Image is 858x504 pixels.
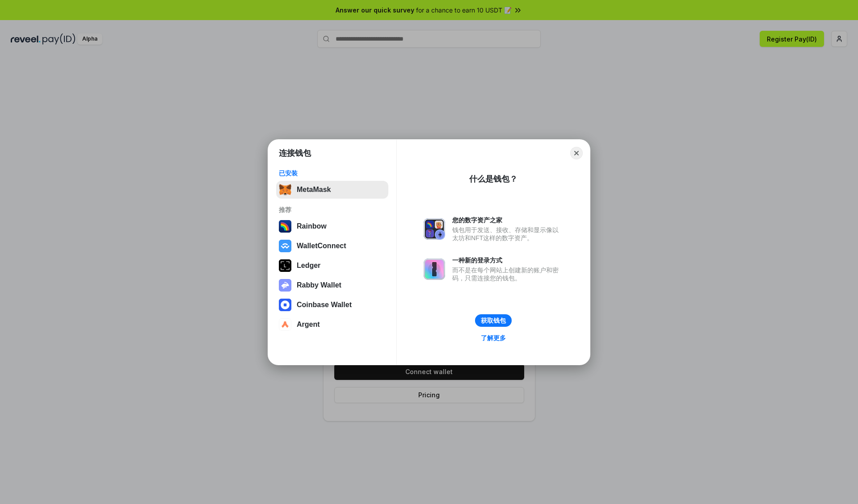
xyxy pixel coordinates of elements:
[424,258,445,280] img: svg+xml,%3Csvg%20xmlns%3D%22http%3A%2F%2Fwww.w3.org%2F2000%2Fsvg%22%20fill%3D%22none%22%20viewBox...
[276,181,388,199] button: MetaMask
[452,216,563,224] div: 您的数字资产之家
[481,334,506,342] div: 了解更多
[469,174,517,184] div: 什么是钱包？
[279,183,291,196] img: svg+xml,%3Csvg%20fill%3D%22none%22%20height%3D%2233%22%20viewBox%3D%220%200%2035%2033%22%20width%...
[297,281,341,289] div: Rabby Wallet
[279,206,386,214] div: 推荐
[297,222,327,230] div: Rainbow
[279,169,386,177] div: 已安装
[452,256,563,264] div: 一种新的登录方式
[424,218,445,240] img: svg+xml,%3Csvg%20xmlns%3D%22http%3A%2F%2Fwww.w3.org%2F2000%2Fsvg%22%20fill%3D%22none%22%20viewBox...
[297,186,331,194] div: MetaMask
[276,217,388,235] button: Rainbow
[279,299,291,311] img: svg+xml,%3Csvg%20width%3D%2228%22%20height%3D%2228%22%20viewBox%3D%220%200%2028%2028%22%20fill%3D...
[452,226,563,242] div: 钱包用于发送、接收、存储和显示像以太坊和NFT这样的数字资产。
[279,240,291,252] img: svg+xml,%3Csvg%20width%3D%2228%22%20height%3D%2228%22%20viewBox%3D%220%200%2028%2028%22%20fill%3D...
[276,237,388,255] button: WalletConnect
[297,242,346,250] div: WalletConnect
[276,316,388,333] button: Argent
[297,321,320,329] div: Argent
[297,262,320,270] div: Ledger
[276,296,388,314] button: Coinbase Wallet
[452,266,563,282] div: 而不是在每个网站上创建新的账户和密码，只需连接您的钱包。
[570,147,583,159] button: Close
[279,220,291,233] img: svg+xml,%3Csvg%20width%3D%22120%22%20height%3D%22120%22%20viewBox%3D%220%200%20120%20120%22%20fil...
[279,148,311,158] h1: 连接钱包
[276,257,388,275] button: Ledger
[279,259,291,272] img: svg+xml,%3Csvg%20xmlns%3D%22http%3A%2F%2Fwww.w3.org%2F2000%2Fsvg%22%20width%3D%2228%22%20height%3...
[475,314,512,327] button: 获取钱包
[481,317,506,325] div: 获取钱包
[475,332,511,344] a: 了解更多
[276,276,388,294] button: Rabby Wallet
[279,318,291,331] img: svg+xml,%3Csvg%20width%3D%2228%22%20height%3D%2228%22%20viewBox%3D%220%200%2028%2028%22%20fill%3D...
[279,279,291,292] img: svg+xml,%3Csvg%20xmlns%3D%22http%3A%2F%2Fwww.w3.org%2F2000%2Fsvg%22%20fill%3D%22none%22%20viewBox...
[297,301,352,309] div: Coinbase Wallet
